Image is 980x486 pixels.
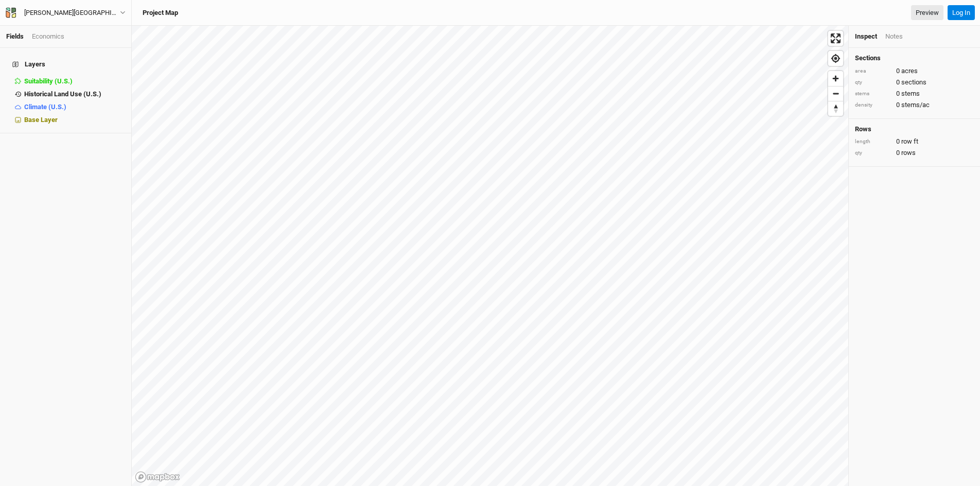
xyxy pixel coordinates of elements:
div: Economics [32,32,64,41]
a: Fields [6,32,24,40]
div: Historical Land Use (U.S.) [24,90,125,98]
canvas: Map [132,26,848,486]
span: Historical Land Use (U.S.) [24,90,101,98]
h3: Project Map [143,9,178,17]
div: 0 [855,137,974,146]
button: Log In [948,5,975,21]
div: Base Layer [24,116,125,124]
span: Base Layer [24,116,58,124]
h4: Sections [855,54,974,62]
div: Inspect [855,32,877,41]
div: [PERSON_NAME][GEOGRAPHIC_DATA] [24,8,120,18]
span: Climate (U.S.) [24,103,66,111]
div: 0 [855,100,974,110]
div: area [855,67,891,75]
span: sections [901,78,926,87]
button: Zoom out [828,86,843,101]
button: Zoom in [828,71,843,86]
div: 0 [855,66,974,76]
div: Climate (U.S.) [24,103,125,111]
h4: Layers [6,54,125,75]
div: 0 [855,148,974,158]
a: Preview [911,5,943,21]
div: density [855,101,891,109]
button: [PERSON_NAME][GEOGRAPHIC_DATA] [5,7,126,19]
a: Mapbox logo [135,471,180,483]
button: Enter fullscreen [828,31,843,46]
span: stems [901,89,920,98]
span: Reset bearing to north [828,101,843,116]
div: stems [855,90,891,98]
button: Find my location [828,51,843,66]
span: rows [901,148,916,158]
div: qty [855,149,891,157]
span: acres [901,66,918,76]
h4: Rows [855,125,974,133]
span: stems/ac [901,100,930,110]
span: row ft [901,137,918,146]
div: Suitability (U.S.) [24,77,125,85]
div: length [855,138,891,146]
div: qty [855,79,891,86]
div: 0 [855,89,974,98]
div: 0 [855,78,974,87]
div: Notes [885,32,903,41]
div: Warren Wilson College [24,8,120,18]
button: Reset bearing to north [828,101,843,116]
span: Suitability (U.S.) [24,77,73,85]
